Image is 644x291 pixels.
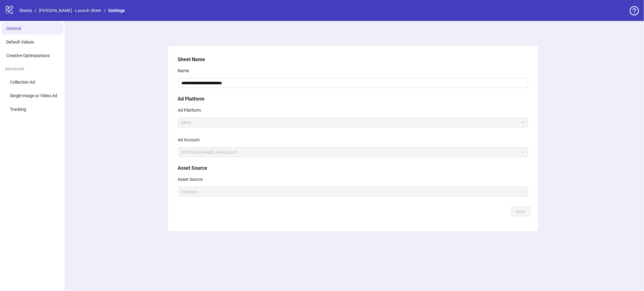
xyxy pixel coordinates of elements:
[182,148,524,157] span: Dr. Harvey's Ad Account
[178,174,207,184] label: Asset Source
[630,6,639,15] span: question-circle
[6,39,34,44] span: Default Values
[10,80,35,85] span: Collection Ad
[35,7,36,14] li: /
[18,7,33,14] a: Sheets
[6,53,50,58] span: Creative Optimizations
[178,78,528,88] input: Name
[107,7,126,14] a: Settings
[178,105,205,115] label: Ad Platform
[38,7,103,14] a: [PERSON_NAME] - Launch Sheet
[182,187,524,196] span: Dropbox
[104,7,106,14] li: /
[6,26,21,31] span: General
[10,93,57,98] span: Single Image or Video Ad
[178,135,204,145] label: Ad Account
[182,118,524,127] span: Meta
[178,66,193,76] label: Name
[511,206,531,216] button: Save
[178,56,528,63] h5: Sheet Name
[178,95,528,103] h5: Ad Platform
[178,164,528,172] h5: Asset Source
[10,107,26,112] span: Tracking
